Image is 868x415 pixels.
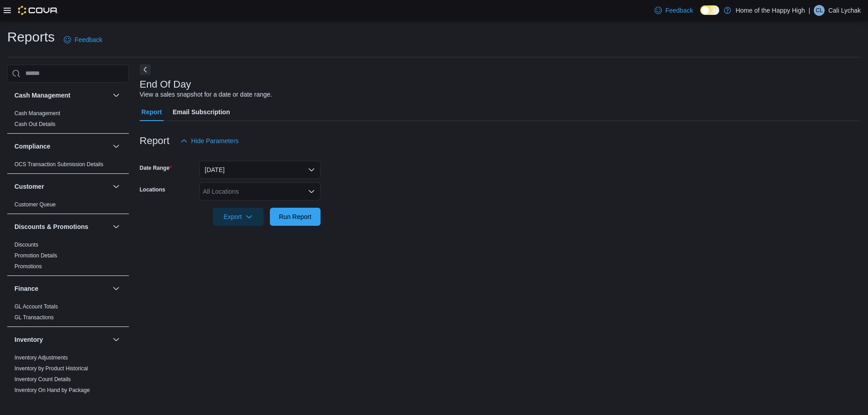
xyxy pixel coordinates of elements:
[111,141,122,152] button: Compliance
[14,354,68,361] a: Inventory Adjustments
[111,181,122,192] button: Customer
[14,142,109,151] button: Compliance
[142,103,162,121] span: Report
[308,188,315,195] button: Open list of options
[14,110,60,117] a: Cash Management
[736,5,805,16] p: Home of the Happy High
[14,242,38,248] a: Discounts
[14,182,109,191] button: Customer
[14,303,58,310] span: GL Account Totals
[18,6,58,15] img: Cova
[14,314,54,321] span: GL Transactions
[14,284,38,293] h3: Finance
[14,110,60,117] span: Cash Management
[270,208,321,226] button: Run Report
[814,5,825,16] div: Cali Lychak
[7,239,129,275] div: Discounts & Promotions
[809,5,811,16] p: |
[7,28,55,46] h1: Reports
[700,15,701,15] span: Dark Mode
[7,301,129,326] div: Finance
[14,201,56,208] span: Customer Queue
[111,90,122,101] button: Cash Management
[14,161,104,168] a: OCS Transaction Submission Details
[14,161,104,168] span: OCS Transaction Submission Details
[7,159,129,173] div: Compliance
[140,64,151,75] button: Next
[14,222,88,231] h3: Discounts & Promotions
[14,376,71,382] a: Inventory Count Details
[60,31,106,49] a: Feedback
[140,79,191,90] h3: End Of Day
[213,208,264,226] button: Export
[14,303,58,310] a: GL Account Totals
[828,5,861,16] p: Cali Lychak
[14,142,50,151] h3: Compliance
[816,5,822,16] span: CL
[14,91,109,100] button: Cash Management
[14,314,54,321] a: GL Transactions
[75,35,102,44] span: Feedback
[111,334,122,345] button: Inventory
[7,108,129,133] div: Cash Management
[279,212,311,221] span: Run Report
[14,241,38,248] span: Discounts
[14,335,109,344] button: Inventory
[7,199,129,214] div: Customer
[14,387,90,394] span: Inventory On Hand by Package
[14,252,57,259] span: Promotion Details
[140,164,172,172] label: Date Range
[14,91,71,100] h3: Cash Management
[14,263,42,270] a: Promotions
[140,186,165,193] label: Locations
[191,136,239,145] span: Hide Parameters
[665,6,693,15] span: Feedback
[14,252,57,259] a: Promotion Details
[177,132,242,150] button: Hide Parameters
[14,365,88,372] span: Inventory by Product Historical
[14,201,56,208] a: Customer Queue
[651,1,697,19] a: Feedback
[700,5,719,15] input: Dark Mode
[14,182,44,191] h3: Customer
[14,121,56,127] a: Cash Out Details
[14,387,90,393] a: Inventory On Hand by Package
[173,103,230,121] span: Email Subscription
[140,135,170,146] h3: Report
[140,90,272,99] div: View a sales snapshot for a date or date range.
[14,365,88,372] a: Inventory by Product Historical
[111,283,122,294] button: Finance
[14,284,109,293] button: Finance
[14,354,68,361] span: Inventory Adjustments
[14,335,43,344] h3: Inventory
[111,221,122,232] button: Discounts & Promotions
[218,208,258,226] span: Export
[199,161,321,179] button: [DATE]
[14,222,109,231] button: Discounts & Promotions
